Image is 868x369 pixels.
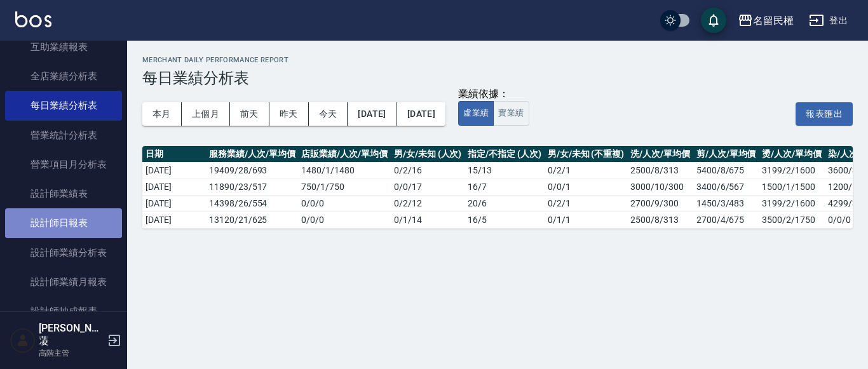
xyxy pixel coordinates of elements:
[465,162,544,178] td: 15 / 13
[298,162,390,178] td: 1480 / 1 / 1480
[759,211,825,228] td: 3500/2/1750
[693,178,759,195] td: 3400/6/567
[391,211,465,228] td: 0 / 1 / 14
[142,162,206,178] td: [DATE]
[733,8,799,34] button: 名留民權
[39,347,104,359] p: 高階主管
[5,32,122,62] a: 互助業績報表
[693,146,759,163] th: 剪/人次/單均價
[465,211,544,228] td: 16 / 5
[391,162,465,178] td: 0 / 2 / 16
[796,102,853,126] button: 報表匯出
[693,211,759,228] td: 2700/4/675
[206,146,298,163] th: 服務業績/人次/單均價
[701,8,726,33] button: save
[142,56,853,64] h2: merchant daily performance report
[627,211,693,228] td: 2500/8/313
[397,102,445,126] button: [DATE]
[693,162,759,178] td: 5400/8/675
[142,146,206,163] th: 日期
[458,101,494,126] button: 虛業績
[206,162,298,178] td: 19409 / 28 / 693
[182,102,230,126] button: 上個月
[545,211,627,228] td: 0 / 1 / 1
[142,178,206,195] td: [DATE]
[545,162,627,178] td: 0 / 2 / 1
[5,179,122,208] a: 設計師業績表
[545,195,627,211] td: 0 / 2 / 1
[5,91,122,120] a: 每日業績分析表
[142,195,206,211] td: [DATE]
[627,178,693,195] td: 3000/10/300
[142,69,853,87] h3: 每日業績分析表
[230,102,269,126] button: 前天
[759,178,825,195] td: 1500/1/1500
[759,146,825,163] th: 燙/人次/單均價
[693,195,759,211] td: 1450/3/483
[142,211,206,228] td: [DATE]
[309,102,348,126] button: 今天
[465,178,544,195] td: 16 / 7
[298,146,390,163] th: 店販業績/人次/單均價
[545,146,627,163] th: 男/女/未知 (不重複)
[5,62,122,91] a: 全店業績分析表
[5,297,122,326] a: 設計師抽成報表
[5,267,122,297] a: 設計師業績月報表
[5,150,122,179] a: 營業項目月分析表
[391,146,465,163] th: 男/女/未知 (人次)
[465,195,544,211] td: 20 / 6
[206,178,298,195] td: 11890 / 23 / 517
[298,178,390,195] td: 750 / 1 / 750
[269,102,309,126] button: 昨天
[206,195,298,211] td: 14398 / 26 / 554
[5,208,122,238] a: 設計師日報表
[298,195,390,211] td: 0 / 0 / 0
[753,13,794,29] div: 名留民權
[391,178,465,195] td: 0 / 0 / 17
[15,11,51,27] img: Logo
[458,88,529,101] div: 業績依據：
[5,238,122,267] a: 設計師業績分析表
[465,146,544,163] th: 指定/不指定 (人次)
[627,162,693,178] td: 2500/8/313
[391,195,465,211] td: 0 / 2 / 12
[804,9,853,32] button: 登出
[348,102,397,126] button: [DATE]
[545,178,627,195] td: 0 / 0 / 1
[796,107,853,119] a: 報表匯出
[493,101,529,126] button: 實業績
[627,195,693,211] td: 2700/9/300
[5,121,122,150] a: 營業統計分析表
[759,162,825,178] td: 3199/2/1600
[759,195,825,211] td: 3199/2/1600
[10,328,36,353] img: Person
[298,211,390,228] td: 0 / 0 / 0
[142,102,182,126] button: 本月
[627,146,693,163] th: 洗/人次/單均價
[206,211,298,228] td: 13120 / 21 / 625
[39,322,104,347] h5: [PERSON_NAME]蓤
